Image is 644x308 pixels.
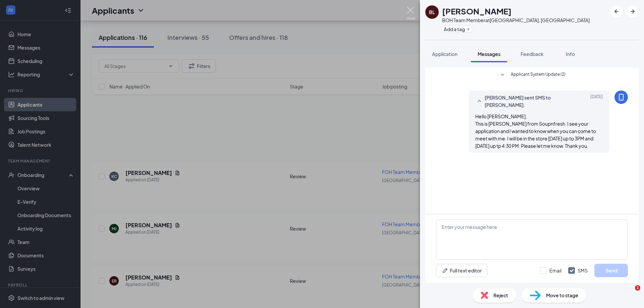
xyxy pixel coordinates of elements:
svg: ArrowRight [629,7,637,15]
span: Reject [493,292,508,299]
span: Applicant System Update (2) [511,71,566,79]
span: Move to stage [546,292,578,299]
span: Application [432,51,458,57]
svg: MobileSms [617,93,625,101]
span: Hello [PERSON_NAME], This is [PERSON_NAME] from Soupnfresh. I see your application and I wanted t... [475,113,596,149]
svg: SmallChevronUp [475,97,483,105]
svg: Plus [466,27,470,31]
button: ArrowRight [627,5,639,17]
span: [DATE] [590,94,603,109]
button: Full text editorPen [436,264,487,277]
span: Messages [478,51,500,57]
svg: ArrowLeftNew [612,7,621,15]
span: Info [566,51,575,57]
button: SmallChevronDownApplicant System Update (2) [498,71,566,79]
span: [PERSON_NAME] sent SMS to [PERSON_NAME]. [485,94,573,109]
span: 1 [635,285,640,291]
iframe: Intercom live chat [621,285,637,301]
h1: [PERSON_NAME] [442,5,512,17]
svg: Pen [442,267,448,274]
span: Feedback [521,51,543,57]
div: BL [429,9,435,15]
button: Send [594,264,628,277]
div: BOH Team Member at [GEOGRAPHIC_DATA], [GEOGRAPHIC_DATA] [442,17,590,23]
button: PlusAdd a tag [442,25,472,33]
svg: SmallChevronDown [498,71,506,79]
button: ArrowLeftNew [610,5,623,17]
